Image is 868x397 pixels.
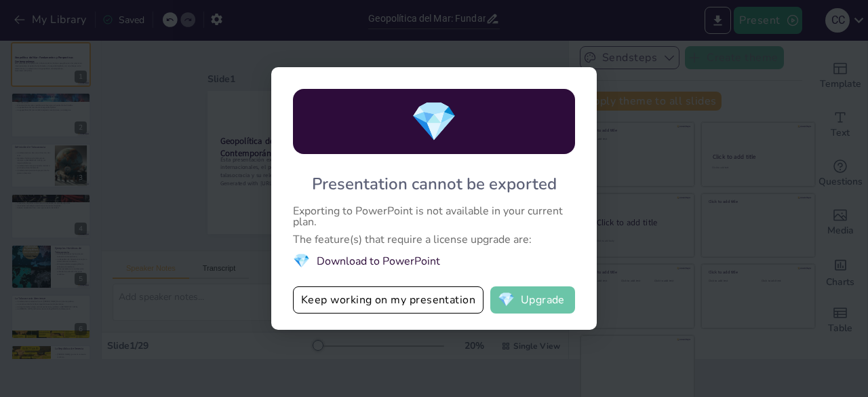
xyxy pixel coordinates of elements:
[293,286,484,314] button: Keep working on my presentation
[293,252,310,270] span: diamond
[498,293,515,307] span: diamond
[410,96,458,148] span: diamond
[293,234,575,245] div: The feature(s) that require a license upgrade are:
[293,206,575,227] div: Exporting to PowerPoint is not available in your current plan.
[490,286,575,314] button: diamondUpgrade
[293,252,575,270] li: Download to PowerPoint
[312,173,557,195] div: Presentation cannot be exported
